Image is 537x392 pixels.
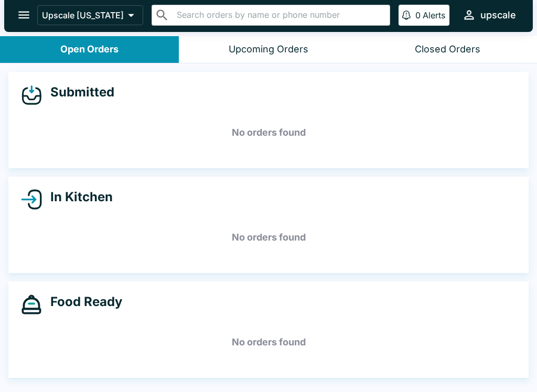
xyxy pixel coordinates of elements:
p: Upscale [US_STATE] [42,10,124,20]
h5: No orders found [21,219,516,256]
h4: Food Ready [42,294,122,310]
p: Alerts [423,10,445,20]
h4: Submitted [42,84,114,100]
input: Search orders by name or phone number [174,8,385,23]
h5: No orders found [21,323,516,361]
button: open drawer [10,2,37,28]
h5: No orders found [21,114,516,151]
button: Upscale [US_STATE] [37,5,143,25]
h4: In Kitchen [42,189,113,205]
p: 0 [415,10,421,20]
div: Upcoming Orders [229,43,308,56]
div: upscale [480,9,516,21]
button: upscale [458,4,520,26]
div: Open Orders [60,43,119,56]
div: Closed Orders [415,43,480,56]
